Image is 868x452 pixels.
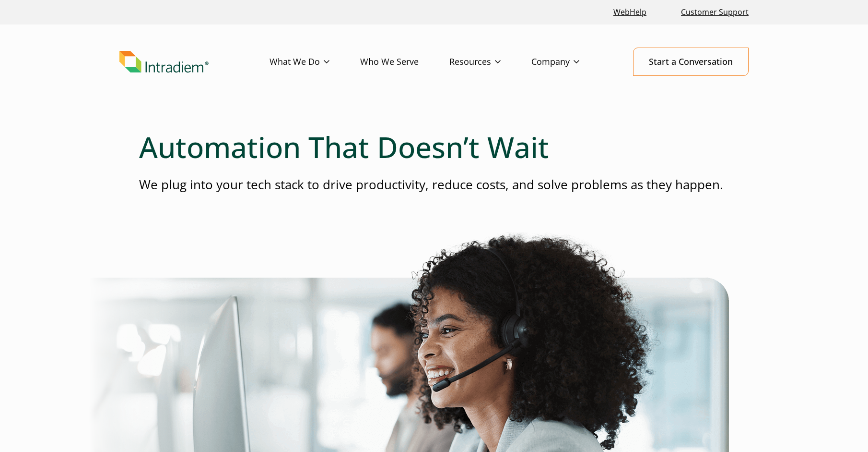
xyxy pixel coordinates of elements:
[270,48,360,76] a: What We Do
[531,48,610,76] a: Company
[119,51,209,73] img: Intradiem
[139,130,729,164] h1: Automation That Doesn’t Wait
[610,2,650,23] a: Link opens in a new window
[449,48,531,76] a: Resources
[119,51,270,73] a: Link to homepage of Intradiem
[677,2,752,23] a: Customer Support
[360,48,449,76] a: Who We Serve
[633,48,749,76] a: Start a Conversation
[139,176,729,194] p: We plug into your tech stack to drive productivity, reduce costs, and solve problems as they happen.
